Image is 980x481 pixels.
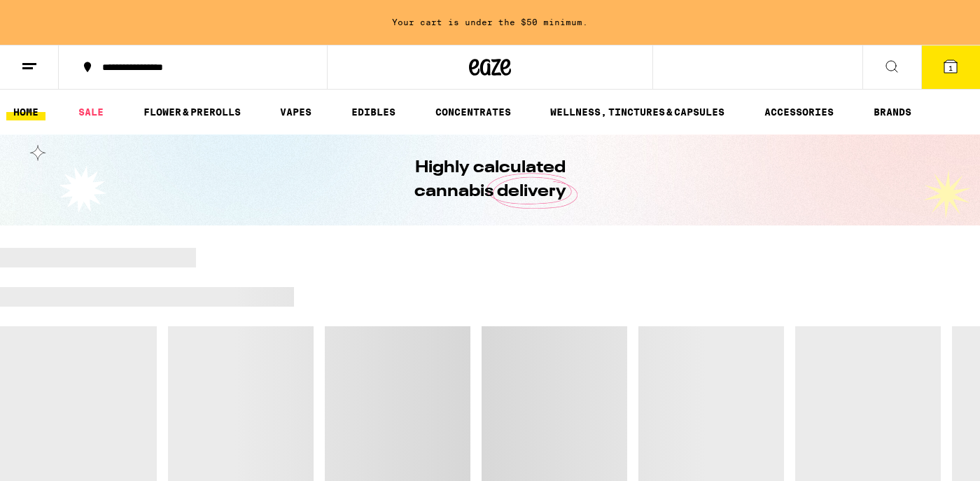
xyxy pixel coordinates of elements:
a: EDIBLES [344,104,402,120]
a: BRANDS [867,104,918,120]
h1: Highly calculated cannabis delivery [374,156,605,204]
a: VAPES [273,104,318,120]
a: FLOWER & PREROLLS [136,104,248,120]
a: SALE [71,104,111,120]
a: HOME [6,104,45,120]
span: 1 [948,64,953,72]
a: ACCESSORIES [757,104,841,120]
a: WELLNESS, TINCTURES & CAPSULES [543,104,731,120]
a: CONCENTRATES [428,104,518,120]
button: 1 [921,46,980,89]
